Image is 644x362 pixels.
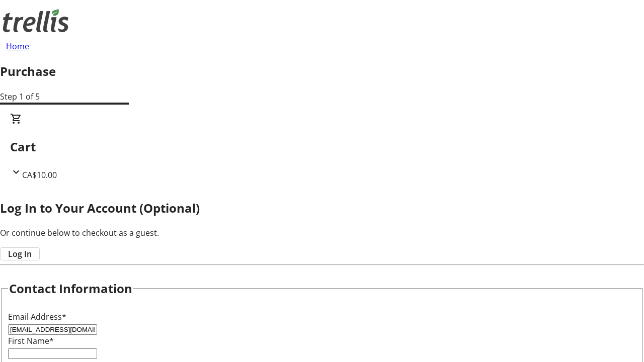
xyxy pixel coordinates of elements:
span: Log In [8,248,32,260]
h2: Contact Information [9,280,132,298]
div: CartCA$10.00 [10,113,634,181]
label: Email Address* [8,311,66,322]
span: CA$10.00 [22,169,57,180]
h2: Cart [10,138,634,156]
label: First Name* [8,335,54,346]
